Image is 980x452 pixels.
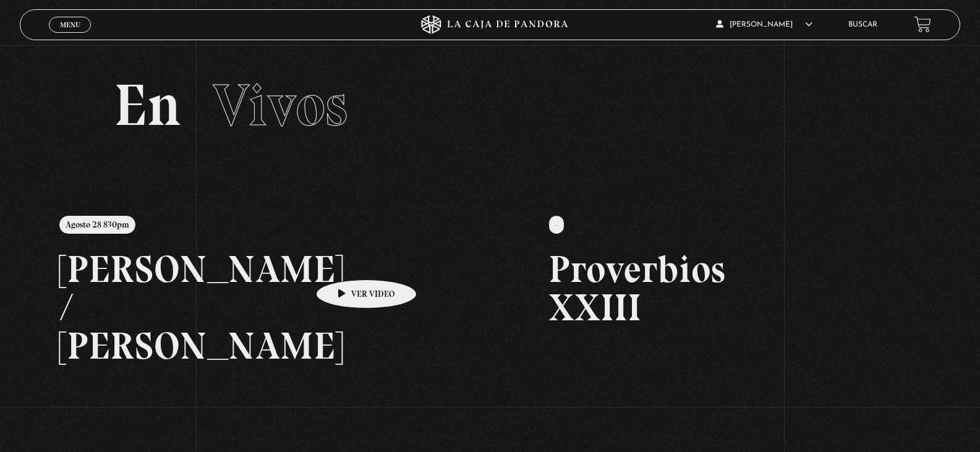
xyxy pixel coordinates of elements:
[56,31,85,40] span: Cerrar
[716,21,812,28] span: [PERSON_NAME]
[60,21,80,28] span: Menu
[848,21,877,28] a: Buscar
[914,16,931,33] a: View your shopping cart
[114,76,866,135] h2: En
[213,70,347,140] span: Vivos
